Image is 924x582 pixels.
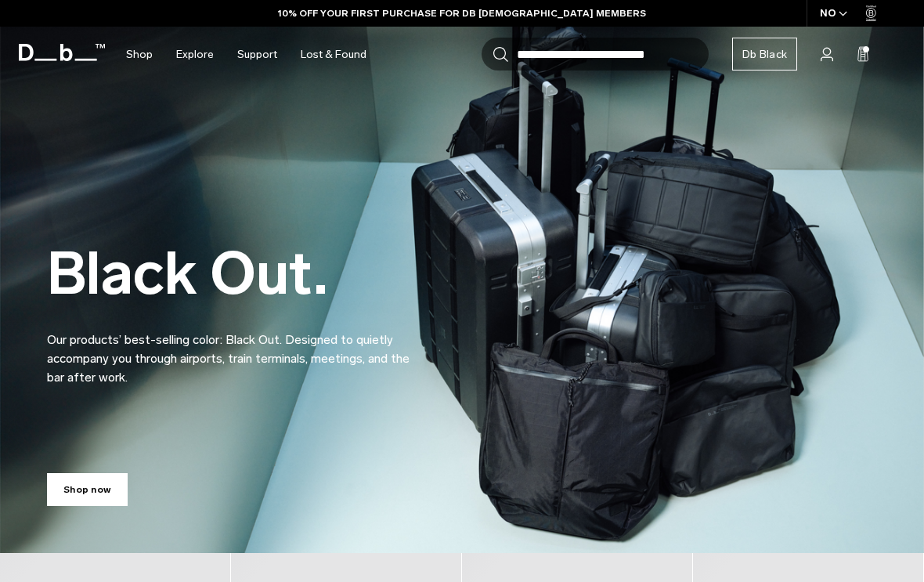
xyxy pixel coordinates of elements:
[47,244,423,303] h2: Black Out.
[126,27,153,82] a: Shop
[47,473,128,506] a: Shop now
[278,6,646,20] a: 10% OFF YOUR FIRST PURCHASE FOR DB [DEMOGRAPHIC_DATA] MEMBERS
[732,38,797,70] a: Db Black
[47,312,423,387] p: Our products’ best-selling color: Black Out. Designed to quietly accompany you through airports, ...
[176,27,214,82] a: Explore
[301,27,366,82] a: Lost & Found
[114,27,378,82] nav: Main Navigation
[237,27,277,82] a: Support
